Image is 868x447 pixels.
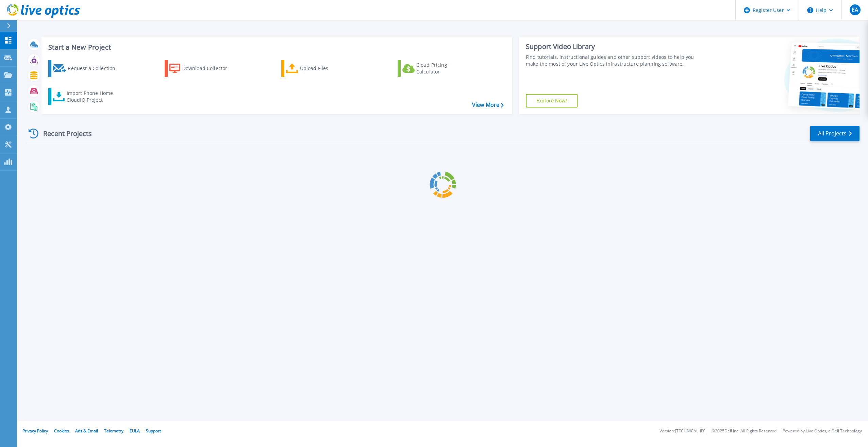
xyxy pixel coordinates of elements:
[526,54,702,67] div: Find tutorials, instructional guides and other support videos to help you make the most of your L...
[182,62,237,75] div: Download Collector
[783,429,862,433] li: Powered by Live Optics, a Dell Technology
[26,125,101,142] div: Recent Projects
[398,60,473,77] a: Cloud Pricing Calculator
[130,428,140,434] a: EULA
[712,429,777,433] li: © 2025 Dell Inc. All Rights Reserved
[416,62,471,75] div: Cloud Pricing Calculator
[526,42,702,51] div: Support Video Library
[22,428,48,434] a: Privacy Policy
[852,7,858,13] span: EA
[54,428,69,434] a: Cookies
[281,60,357,77] a: Upload Files
[48,60,124,77] a: Request a Collection
[300,62,354,75] div: Upload Files
[526,94,578,107] a: Explore Now!
[146,428,161,434] a: Support
[68,62,122,75] div: Request a Collection
[472,102,504,108] a: View More
[165,60,240,77] a: Download Collector
[810,126,859,141] a: All Projects
[660,429,705,433] li: Version: [TECHNICAL_ID]
[75,428,98,434] a: Ads & Email
[67,90,120,103] div: Import Phone Home CloudIQ Project
[104,428,123,434] a: Telemetry
[48,44,503,51] h3: Start a New Project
